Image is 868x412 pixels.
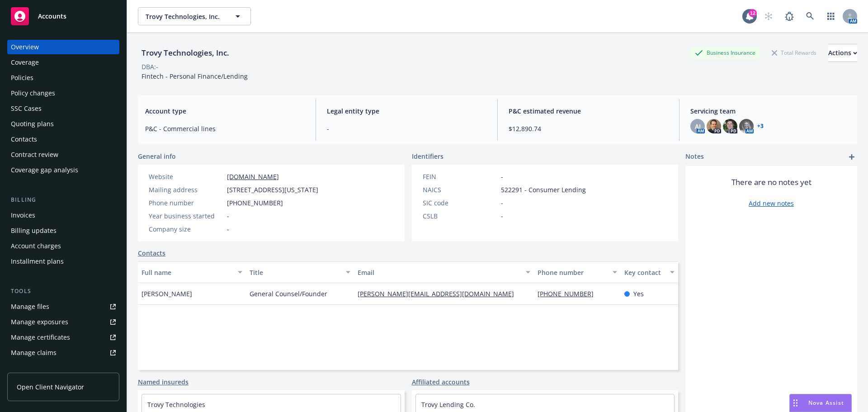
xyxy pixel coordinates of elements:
div: Account charges [11,239,61,253]
span: General Counsel/Founder [250,289,327,298]
div: DBA: - [142,62,158,71]
div: Business Insurance [690,47,760,58]
a: Installment plans [7,254,119,269]
button: Trovy Technologies, Inc. [138,7,251,25]
span: AJ [695,122,701,131]
div: Trovy Technologies, Inc. [138,47,233,59]
div: Manage files [11,299,49,314]
span: Legal entity type [327,106,486,116]
a: Accounts [7,4,119,29]
div: Key contact [624,268,665,277]
a: SSC Cases [7,101,119,116]
a: Policy changes [7,86,119,100]
a: Coverage gap analysis [7,163,119,177]
a: Contacts [138,248,165,258]
div: Total Rewards [767,47,821,58]
a: Add new notes [749,199,794,208]
span: - [501,211,503,221]
a: +3 [757,123,764,129]
a: Contract review [7,147,119,162]
a: Trovy Technologies [147,400,205,409]
a: Contacts [7,132,119,147]
a: Billing updates [7,223,119,238]
span: Fintech - Personal Finance/Lending [142,72,248,81]
span: General info [138,152,176,161]
span: P&C estimated revenue [509,106,668,116]
span: [STREET_ADDRESS][US_STATE] [227,185,318,194]
div: Email [358,268,520,277]
div: Phone number [149,198,223,208]
div: Contacts [11,132,37,147]
span: - [501,198,503,208]
button: Email [354,261,534,283]
img: photo [707,119,721,133]
span: Account type [145,106,305,116]
div: Overview [11,40,39,54]
div: Billing updates [11,223,57,238]
a: Trovy Lending Co. [421,400,475,409]
div: Drag to move [790,394,801,412]
button: Full name [138,261,246,283]
a: Manage exposures [7,315,119,329]
button: Actions [828,44,857,62]
span: Notes [685,152,704,162]
a: [PERSON_NAME][EMAIL_ADDRESS][DOMAIN_NAME] [358,289,521,298]
a: Invoices [7,208,119,223]
div: Policies [11,71,33,85]
button: Key contact [621,261,678,283]
div: Year business started [149,211,223,221]
div: Manage certificates [11,330,70,345]
span: Servicing team [690,106,850,116]
span: Accounts [38,13,66,20]
div: Phone number [538,268,607,277]
a: Quoting plans [7,117,119,131]
div: Tools [7,287,119,296]
a: Manage BORs [7,361,119,375]
div: Coverage [11,55,39,70]
div: Invoices [11,208,35,223]
span: - [227,211,229,221]
span: Yes [633,289,644,298]
span: - [227,224,229,234]
a: Policies [7,71,119,85]
a: Report a Bug [780,7,798,25]
div: Title [250,268,340,277]
a: Switch app [822,7,840,25]
a: Affiliated accounts [412,377,470,387]
span: There are no notes yet [731,177,811,188]
div: Manage exposures [11,315,68,329]
a: [PHONE_NUMBER] [538,289,601,298]
a: Coverage [7,55,119,70]
div: Quoting plans [11,117,54,131]
a: Search [801,7,819,25]
a: Manage certificates [7,330,119,345]
a: Account charges [7,239,119,253]
span: - [327,124,486,133]
span: Open Client Navigator [17,382,84,392]
a: Overview [7,40,119,54]
div: Company size [149,224,223,234]
button: Phone number [534,261,620,283]
div: Installment plans [11,254,64,269]
span: - [501,172,503,181]
div: CSLB [423,211,497,221]
div: Website [149,172,223,181]
div: SSC Cases [11,101,42,116]
span: Nova Assist [808,399,844,407]
div: SIC code [423,198,497,208]
div: FEIN [423,172,497,181]
a: Named insureds [138,377,189,387]
span: [PERSON_NAME] [142,289,192,298]
span: P&C - Commercial lines [145,124,305,133]
span: $12,890.74 [509,124,668,133]
button: Nova Assist [789,394,852,412]
a: add [846,152,857,162]
div: Actions [828,44,857,62]
div: Contract review [11,147,58,162]
div: Billing [7,195,119,204]
span: Trovy Technologies, Inc. [146,12,224,21]
span: 522291 - Consumer Lending [501,185,586,194]
div: Full name [142,268,232,277]
div: Manage BORs [11,361,53,375]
